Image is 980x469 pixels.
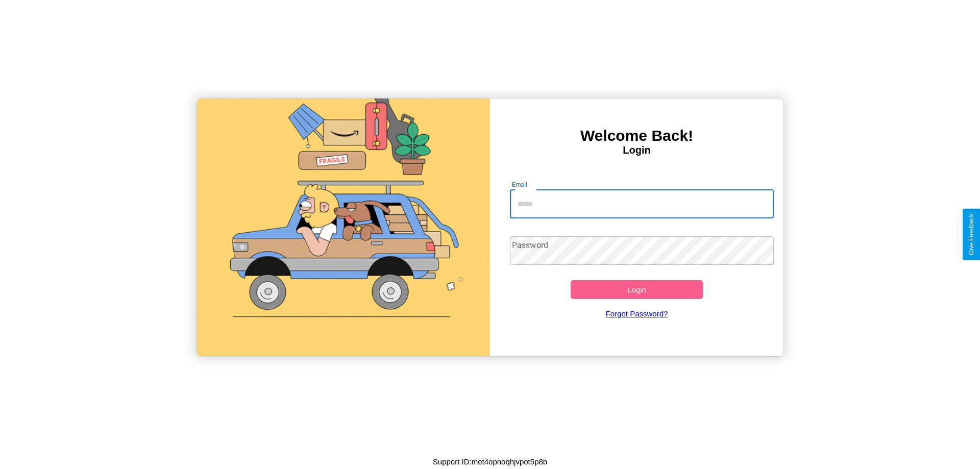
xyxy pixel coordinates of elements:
[433,455,547,468] p: Support ID: met4opnoqhjvpot5p8b
[512,180,528,189] label: Email
[505,299,769,328] a: Forgot Password?
[968,214,975,255] div: Give Feedback
[490,127,783,144] h3: Welcome Back!
[571,280,703,299] button: Login
[197,98,490,356] img: gif
[490,144,783,156] h4: Login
